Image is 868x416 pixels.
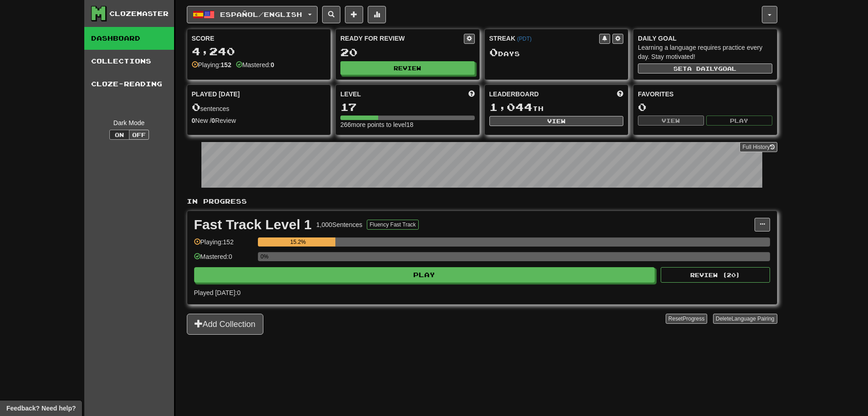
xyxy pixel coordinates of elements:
[192,116,326,125] div: New / Review
[340,61,475,75] button: Review
[740,142,777,152] a: Full History
[489,100,533,113] span: 1,044
[489,34,600,43] div: Streak
[489,46,498,58] span: 0
[221,61,231,68] strong: 152
[84,73,174,95] a: Cloze-Reading
[489,116,624,126] button: View
[236,60,274,69] div: Mastered:
[345,6,363,23] button: Add sentence to collection
[638,116,704,126] button: View
[687,65,718,72] span: a daily
[706,116,772,126] button: Play
[192,100,200,113] span: 0
[340,47,475,58] div: 20
[271,61,274,68] strong: 0
[683,316,704,322] span: Progress
[638,34,772,43] div: Daily Goal
[192,60,231,69] div: Playing:
[192,34,326,43] div: Score
[187,314,263,335] button: Add Collection
[194,237,253,253] div: Playing: 152
[129,130,149,140] button: Off
[468,90,475,99] span: Score more points to level up
[368,6,386,23] button: More stats
[194,252,253,267] div: Mastered: 0
[109,130,129,140] button: On
[340,34,464,43] div: Ready for Review
[220,11,302,18] span: Español / English
[261,237,336,247] div: 15.2%
[109,9,169,18] div: Clozemaster
[187,6,318,23] button: Español/English
[340,120,475,129] div: 266 more points to level 18
[194,289,241,296] span: Played [DATE]: 0
[316,220,362,229] div: 1,000 Sentences
[638,63,772,74] button: Seta dailygoal
[340,101,475,113] div: 17
[638,43,772,61] div: Learning a language requires practice every day. Stay motivated!
[192,101,326,113] div: sentences
[322,6,340,23] button: Search sentences
[187,197,777,206] p: In Progress
[6,404,76,413] span: Open feedback widget
[489,101,624,113] div: th
[617,90,623,99] span: This week in points, UTC
[713,314,777,324] button: DeleteLanguage Pairing
[91,118,167,127] div: Dark Mode
[638,101,772,113] div: 0
[84,50,174,73] a: Collections
[367,220,418,230] button: Fluency Fast Track
[489,90,539,99] span: Leaderboard
[194,267,655,283] button: Play
[211,117,215,124] strong: 0
[731,316,774,322] span: Language Pairing
[84,27,174,50] a: Dashboard
[192,117,195,124] strong: 0
[192,46,326,57] div: 4,240
[666,314,707,324] button: ResetProgress
[489,47,624,58] div: Day s
[517,36,532,42] a: (PDT)
[638,90,772,99] div: Favorites
[661,267,770,283] button: Review (20)
[340,90,361,99] span: Level
[192,90,240,99] span: Played [DATE]
[194,218,312,232] div: Fast Track Level 1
